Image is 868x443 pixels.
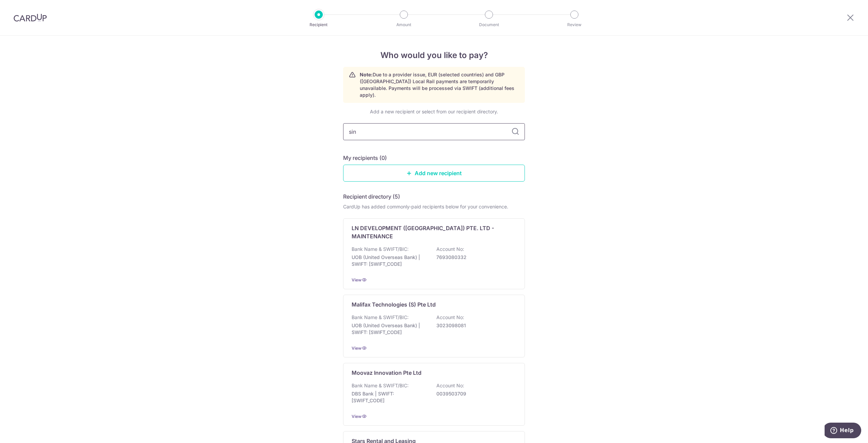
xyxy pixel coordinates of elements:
p: Document [464,21,514,28]
p: 3023098081 [436,322,512,329]
h4: Who would you like to pay? [343,49,525,61]
a: Add new recipient [343,165,525,182]
strong: Note: [360,72,373,77]
p: Account No: [436,246,464,253]
a: View [352,414,361,419]
iframe: Opens a widget where you can find more information [825,423,861,440]
p: Bank Name & SWIFT/BIC: [352,314,409,321]
div: CardUp has added commonly-paid recipients below for your convenience. [343,203,525,210]
div: Add a new recipient or select from our recipient directory. [343,108,525,115]
p: Bank Name & SWIFT/BIC: [352,246,409,253]
p: UOB (United Overseas Bank) | SWIFT: [SWIFT_CODE] [352,254,428,267]
p: DBS Bank | SWIFT: [SWIFT_CODE] [352,390,428,404]
p: Account No: [436,382,464,389]
p: Account No: [436,314,464,321]
p: Due to a provider issue, EUR (selected countries) and GBP ([GEOGRAPHIC_DATA]) Local Rail payments... [360,71,519,98]
p: Bank Name & SWIFT/BIC: [352,382,409,389]
h5: My recipients (0) [343,154,387,162]
p: 0039503709 [436,390,512,397]
p: 7693080332 [436,254,512,261]
input: Search for any recipient here [343,123,525,140]
img: CardUp [14,14,47,22]
p: Amount [379,21,429,28]
p: Recipient [294,21,344,28]
a: View [352,346,361,351]
a: View [352,277,361,282]
p: Malifax Technologies (S) Pte Ltd [352,300,436,309]
p: Moovaz Innovation Pte Ltd [352,369,421,377]
p: Review [549,21,599,28]
p: UOB (United Overseas Bank) | SWIFT: [SWIFT_CODE] [352,322,428,336]
p: LN DEVELOPMENT ([GEOGRAPHIC_DATA]) PTE. LTD - MAINTENANCE [352,224,508,240]
h5: Recipient directory (5) [343,192,400,201]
